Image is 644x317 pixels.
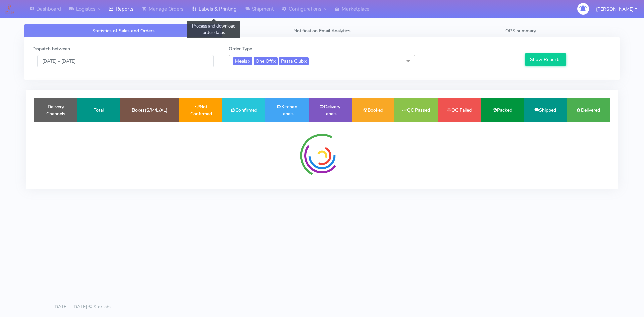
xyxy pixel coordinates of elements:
[229,45,252,52] label: Order Type
[304,57,307,64] a: x
[279,57,309,65] span: Pasta Club
[24,24,620,37] ul: Tabs
[524,98,567,122] td: Shipped
[77,98,120,122] td: Total
[438,98,481,122] td: QC Failed
[481,98,524,122] td: Packed
[265,98,308,122] td: Kitchen Labels
[32,45,70,52] label: Dispatch between
[92,28,155,34] span: Statistics of Sales and Orders
[591,2,642,16] button: [PERSON_NAME]
[34,98,77,122] td: Delivery Channels
[247,57,250,64] a: x
[352,98,394,122] td: Booked
[222,98,265,122] td: Confirmed
[120,98,179,122] td: Boxes(S/M/L/XL)
[273,57,276,64] a: x
[525,53,566,66] button: Show Reports
[394,98,437,122] td: QC Passed
[505,28,536,34] span: OPS summary
[567,98,610,122] td: Delivered
[309,98,352,122] td: Delivery Labels
[254,57,278,65] span: One Off
[233,57,252,65] span: Meals
[37,55,214,67] input: Pick the Daterange
[293,28,351,34] span: Notification Email Analytics
[297,130,347,181] img: spinner-radial.svg
[179,98,222,122] td: Not Confirmed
